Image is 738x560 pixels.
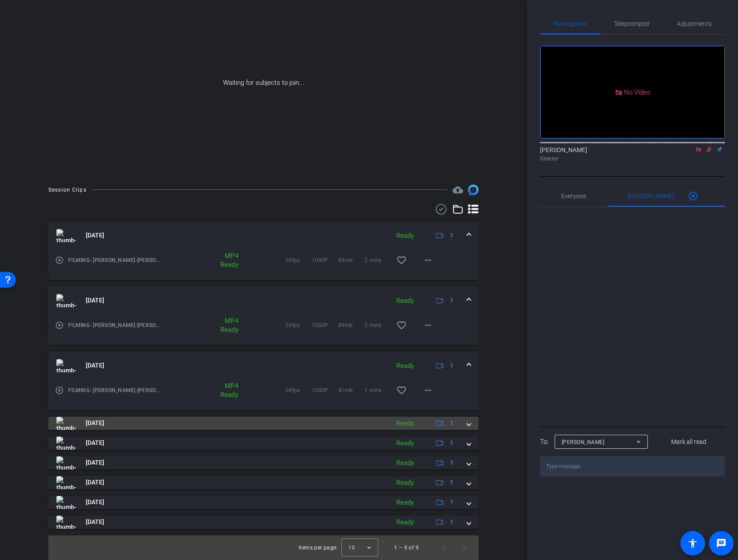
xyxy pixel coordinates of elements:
img: thumb-nail [56,359,76,372]
mat-expansion-panel-header: thumb-nail[DATE]Ready1 [48,287,479,315]
div: thumb-nail[DATE]Ready1 [48,250,479,280]
span: 1 [450,231,453,240]
div: Ready [392,361,418,371]
span: 41mb [338,386,365,395]
mat-icon: play_circle_outline [55,256,64,265]
span: 2 mins [365,256,391,265]
span: 24fps [285,321,312,330]
mat-icon: play_circle_outline [55,386,64,395]
span: [DATE] [86,438,104,447]
img: thumb-nail [56,229,76,242]
div: Ready [392,231,418,241]
span: 1 [450,517,453,527]
div: thumb-nail[DATE]Ready1 [48,315,479,345]
span: 1 mins [365,386,391,395]
mat-expansion-panel-header: thumb-nail[DATE]Ready1 [48,352,479,380]
mat-icon: more_horiz [423,385,433,396]
span: FILMING- [PERSON_NAME]-[PERSON_NAME] Savoca2-2 take 2-2025-08-26-09-17-26-205-0 [68,386,163,395]
span: 1 [450,361,453,370]
div: [PERSON_NAME] [540,145,725,163]
div: Items per page: [299,543,338,552]
span: [DATE] [86,418,104,428]
div: Ready [392,458,418,468]
mat-expansion-panel-header: thumb-nail[DATE]Ready1 [48,222,479,250]
span: 1 [450,458,453,467]
img: thumb-nail [56,456,76,469]
span: 1080P [312,256,338,265]
button: Previous page [433,537,454,558]
span: No Video [624,88,650,96]
span: Teleprompter [614,21,650,27]
span: 89mb [338,256,365,265]
mat-icon: favorite_border [396,255,407,265]
img: thumb-nail [56,436,76,450]
span: [DATE] [86,231,104,240]
div: thumb-nail[DATE]Ready1 [48,380,479,410]
span: 24fps [285,256,312,265]
span: 1080P [312,386,338,395]
mat-expansion-panel-header: thumb-nail[DATE]Ready1 [48,496,479,509]
span: [DATE] [86,478,104,487]
div: Ready [392,418,418,429]
span: Everyone [561,193,586,199]
mat-icon: more_horiz [423,320,433,331]
span: Destinations for your clips [453,185,463,195]
mat-icon: message [716,538,727,549]
span: 2 mins [365,321,391,330]
mat-icon: play_circle_outline [55,321,64,330]
div: Ready [392,438,418,448]
span: Mark all read [671,437,706,447]
div: Ready [392,498,418,508]
button: Mark all read [653,434,725,450]
img: thumb-nail [56,496,76,509]
div: To: [540,437,548,447]
span: 89mb [338,321,365,330]
mat-icon: favorite_border [396,320,407,331]
img: thumb-nail [56,417,76,430]
span: 1 [450,438,453,447]
span: [DATE] [86,361,104,370]
span: [DATE] [86,498,104,507]
mat-expansion-panel-header: thumb-nail[DATE]Ready1 [48,516,479,529]
div: Director [540,155,725,163]
div: MP4 Ready [206,251,243,269]
div: Ready [392,517,418,527]
span: 1 [450,498,453,507]
span: [DATE] [86,458,104,467]
mat-icon: highlight_off [688,191,698,201]
span: 24fps [285,386,312,395]
mat-icon: more_horiz [423,255,433,265]
mat-expansion-panel-header: thumb-nail[DATE]Ready1 [48,476,479,489]
div: Ready [392,478,418,488]
span: FILMING- [PERSON_NAME]-[PERSON_NAME] Savoca2-2 take 3 fixed-2025-08-26-09-20-19-891-0 [68,321,163,330]
span: FILMING- [PERSON_NAME]-[PERSON_NAME] Savoca2-2 take 4 -2025-08-26-09-23-13-121-0 [68,256,163,265]
span: Participants [554,21,587,27]
span: 1 [450,296,453,305]
div: MP4 Ready [206,316,243,334]
mat-expansion-panel-header: thumb-nail[DATE]Ready1 [48,456,479,469]
img: thumb-nail [56,516,76,529]
div: 1 – 9 of 9 [394,543,419,552]
span: 1 [450,418,453,428]
mat-icon: favorite_border [396,385,407,396]
mat-expansion-panel-header: thumb-nail[DATE]Ready1 [48,436,479,450]
div: Ready [392,296,418,306]
span: Adjustments [677,21,712,27]
mat-icon: accessibility [687,538,698,549]
span: [PERSON_NAME] [562,439,605,445]
span: [DATE] [86,517,104,527]
mat-expansion-panel-header: thumb-nail[DATE]Ready1 [48,417,479,430]
span: [PERSON_NAME] [628,193,674,199]
button: Next page [454,537,475,558]
div: Session Clips [48,185,87,194]
mat-icon: cloud_upload [453,185,463,195]
span: [DATE] [86,296,104,305]
span: 1 [450,478,453,487]
img: thumb-nail [56,476,76,489]
div: MP4 Ready [206,382,243,399]
img: thumb-nail [56,294,76,307]
img: Session clips [468,185,479,195]
span: 1080P [312,321,338,330]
